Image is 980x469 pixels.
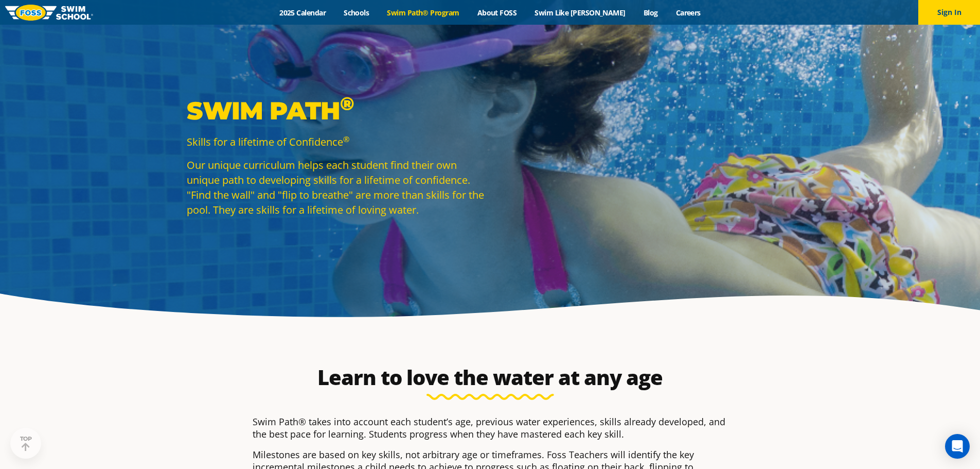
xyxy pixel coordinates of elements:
a: Careers [667,8,709,18]
p: Skills for a lifetime of Confidence [187,134,485,149]
h2: Learn to love the water at any age [247,365,733,390]
p: Swim Path [187,95,485,126]
p: Our unique curriculum helps each student find their own unique path to developing skills for a li... [187,158,485,217]
a: Blog [634,8,667,18]
a: Swim Path® Program [378,8,468,18]
div: Open Intercom Messenger [945,434,970,459]
sup: ® [340,92,354,115]
div: TOP [20,436,32,451]
p: Swim Path® takes into account each student’s age, previous water experiences, skills already deve... [253,415,728,440]
a: Swim Like [PERSON_NAME] [526,8,635,18]
img: FOSS Swim School Logo [5,5,93,21]
sup: ® [343,134,349,144]
a: 2025 Calendar [271,8,335,18]
a: About FOSS [468,8,526,18]
a: Schools [335,8,378,18]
